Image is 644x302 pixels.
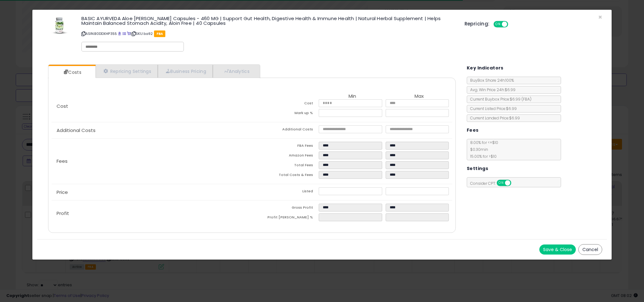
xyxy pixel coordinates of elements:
[467,87,515,92] span: Avg. Win Price 24h: $6.99
[507,22,517,27] span: OFF
[539,244,576,255] button: Save & Close
[467,96,531,102] span: Current Buybox Price:
[252,187,319,197] td: Listed
[467,147,488,152] span: $0.30 min
[494,22,502,27] span: ON
[578,244,602,255] button: Cancel
[154,30,166,37] span: FBA
[48,66,95,79] a: Costs
[467,78,514,83] span: BuyBox Share 24h: 100%
[81,29,455,39] p: ASIN: B0DDXHP355 | SKU: ba92
[467,106,517,111] span: Current Listed Price: $6.99
[467,181,520,186] span: Consider CPT:
[467,64,504,72] h5: Key Indicators
[467,140,498,159] span: 8.00 % for <= $10
[510,96,531,102] span: $6.99
[510,180,520,186] span: OFF
[252,204,319,213] td: Gross Profit
[252,125,319,135] td: Additional Costs
[252,151,319,161] td: Amazon Fees
[81,16,455,25] h3: BASIC AYURVEDA Aloe [PERSON_NAME] Capsules - 460 MG | Support Gut Health, Digestive Health & Immu...
[52,211,252,216] p: Profit
[598,13,602,22] span: ×
[467,126,479,134] h5: Fees
[158,65,213,78] a: Business Pricing
[96,65,158,78] a: Repricing Settings
[521,96,531,102] span: ( FBA )
[52,128,252,133] p: Additional Costs
[252,161,319,171] td: Total Fees
[467,154,497,159] span: 15.00 % for > $10
[252,171,319,181] td: Total Costs & Fees
[52,104,252,109] p: Cost
[213,65,259,78] a: Analytics
[50,16,69,35] img: 41diKX+aT1L._SL60_.jpg
[127,31,130,36] a: Your listing only
[386,94,452,99] th: Max
[118,31,121,36] a: BuyBox page
[52,159,252,164] p: Fees
[497,180,505,186] span: ON
[465,21,490,26] h5: Repricing:
[252,213,319,223] td: Profit [PERSON_NAME] %
[52,190,252,195] p: Price
[319,94,385,99] th: Min
[252,142,319,151] td: FBA Fees
[467,115,520,121] span: Current Landed Price: $6.99
[467,165,488,173] h5: Settings
[252,109,319,119] td: Mark up %
[123,31,126,36] a: All offer listings
[252,99,319,109] td: Cost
